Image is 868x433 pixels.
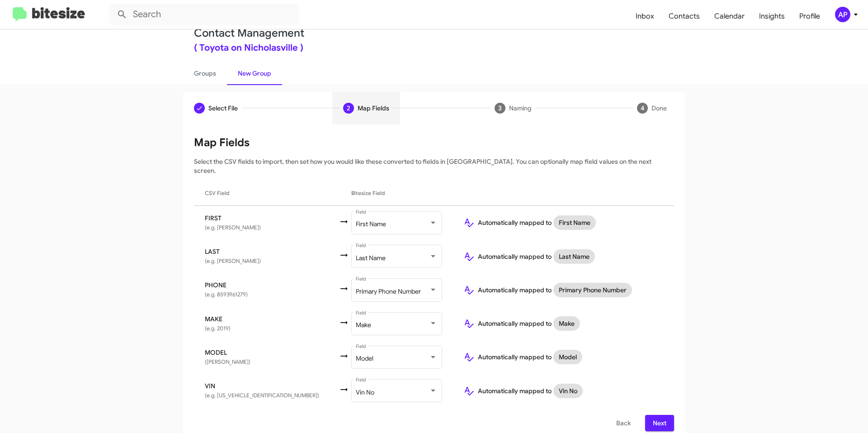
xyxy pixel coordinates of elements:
[205,224,261,231] span: (e.g. [PERSON_NAME])
[463,283,663,297] div: Automatically mapped to
[205,392,319,399] span: (e.g. [US_VEHICLE_IDENTIFICATION_NUMBER])
[616,415,631,431] span: Back
[356,254,386,262] span: Last Name
[351,181,456,206] th: Bitesize Field
[356,321,371,329] span: Make
[109,4,299,25] input: Search
[227,62,282,85] a: New Group
[356,354,373,362] span: Model
[463,249,663,264] div: Automatically mapped to
[205,214,339,223] span: FIRST
[553,316,580,331] mat-chip: Make
[652,415,667,431] span: Next
[205,381,339,390] span: VIN
[553,384,583,398] mat-chip: Vin No
[553,283,632,297] mat-chip: Primary Phone Number
[356,287,421,295] span: Primary Phone Number
[628,3,661,29] a: Inbox
[792,3,827,29] a: Profile
[463,316,663,331] div: Automatically mapped to
[205,257,261,264] span: (e.g. [PERSON_NAME])
[194,43,674,52] div: ( Toyota on Nicholasville )
[645,415,674,431] button: Next
[553,249,595,264] mat-chip: Last Name
[194,157,674,175] p: Select the CSV fields to import, then set how you would like these converted to fields in [GEOGRA...
[194,26,304,40] a: Contact Management
[609,415,638,431] button: Back
[553,350,582,364] mat-chip: Model
[707,3,752,29] a: Calendar
[205,348,339,357] span: MODEL
[205,281,339,290] span: PHONE
[661,3,707,29] a: Contacts
[205,291,248,298] span: (e.g. 8593961279)
[835,7,850,22] div: AP
[205,314,339,324] span: MAKE
[183,62,227,85] a: Groups
[827,7,858,22] button: AP
[356,388,374,396] span: Vin No
[463,215,663,230] div: Automatically mapped to
[553,215,596,230] mat-chip: First Name
[205,358,250,365] span: ([PERSON_NAME])
[463,384,663,398] div: Automatically mapped to
[752,3,792,29] a: Insights
[356,220,386,228] span: First Name
[205,325,231,332] span: (e.g. 2019)
[205,247,339,256] span: LAST
[194,181,339,206] th: CSV Field
[194,135,674,150] h1: Map Fields
[463,350,663,364] div: Automatically mapped to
